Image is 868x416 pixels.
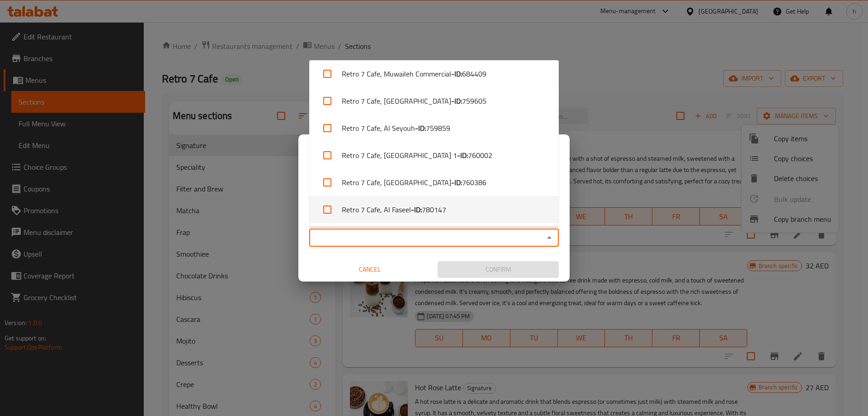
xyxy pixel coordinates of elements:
[451,68,462,79] b: - ID:
[422,204,446,215] span: 780147
[462,96,486,106] span: 759605
[309,115,559,142] li: Retro 7 Cafe, Al Seyouh
[309,169,559,196] li: Retro 7 Cafe, [GEOGRAPHIC_DATA]
[451,96,462,106] b: - ID:
[451,177,462,188] b: - ID:
[426,123,450,134] span: 759859
[309,87,559,115] li: Retro 7 Cafe, [GEOGRAPHIC_DATA]
[415,123,426,134] b: - ID:
[411,204,422,215] b: - ID:
[309,196,559,223] li: Retro 7 Cafe, Al Faseel
[457,150,468,161] b: - ID:
[309,142,559,169] li: Retro 7 Cafe, [GEOGRAPHIC_DATA] 1
[543,231,556,244] button: Close
[309,261,430,278] button: Cancel
[309,60,559,87] li: Retro 7 Cafe, Muwaileh Commercial
[313,264,427,275] span: Cancel
[462,68,486,79] span: 684409
[468,150,492,161] span: 760002
[462,177,486,188] span: 760386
